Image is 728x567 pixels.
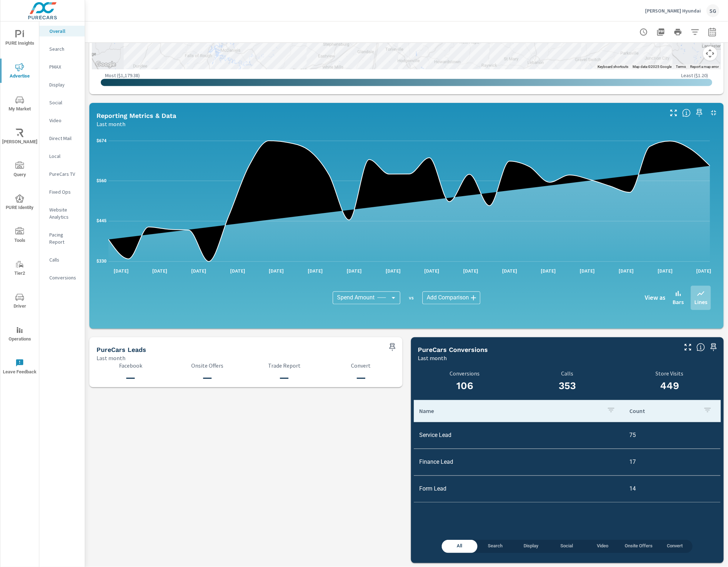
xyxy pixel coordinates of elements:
p: [DATE] [109,267,134,274]
div: SG [707,4,719,17]
h3: — [327,372,395,384]
p: Overall [49,28,79,35]
p: Website Analytics [49,206,79,220]
span: Advertise [3,63,37,80]
span: Understand performance data overtime and see how metrics compare to each other. [682,109,691,117]
div: PMAX [39,61,85,72]
div: Overall [39,26,85,36]
p: Calls [49,256,79,263]
p: PMAX [49,63,79,70]
text: $330 [96,259,107,264]
a: Terms [676,65,686,69]
text: $674 [96,138,107,143]
p: [PERSON_NAME] Hyundai [645,8,701,14]
span: Search [482,542,509,551]
h3: — [250,372,318,384]
span: Social [553,542,580,551]
button: Map camera controls [703,46,717,61]
p: Conversions [49,274,79,281]
span: Save this to your personalized report [694,107,705,119]
div: Direct Mail [39,133,85,144]
p: [DATE] [614,267,639,274]
p: [DATE] [225,267,250,274]
text: $445 [96,219,107,224]
h3: 353 [520,380,614,392]
p: Last month [96,354,125,363]
span: Driver [3,293,37,310]
p: Trade Report [250,363,318,369]
p: [DATE] [303,267,328,274]
p: [DATE] [692,267,717,274]
h5: PureCars Conversions [418,346,488,354]
span: Tier2 [3,260,37,278]
span: Save this to your personalized report [708,342,719,353]
p: Most ( $1,179.38 ) [105,72,140,79]
button: "Export Report to PDF" [654,25,668,39]
span: Convert [661,542,688,551]
p: [DATE] [186,267,211,274]
p: [DATE] [420,267,445,274]
div: Fixed Ops [39,186,85,197]
span: Tools [3,227,37,245]
td: Form Lead [414,480,624,498]
p: PureCars TV [49,170,79,178]
span: [PERSON_NAME] [3,129,37,146]
text: $560 [96,178,107,183]
img: Google [94,60,118,69]
div: Display [39,79,85,90]
h5: Reporting Metrics & Data [96,112,176,119]
span: Display [517,542,545,551]
p: Video [49,117,79,124]
span: Leave Feedback [3,359,37,376]
span: PURE Identity [3,194,37,212]
p: [DATE] [458,267,483,274]
p: [DATE] [653,267,678,274]
span: My Market [3,96,37,113]
button: Apply Filters [688,25,702,39]
p: Last month [96,120,125,128]
span: PURE Insights [3,30,37,48]
h5: PureCars Leads [96,346,146,354]
div: Social [39,97,85,108]
span: Map data ©2025 Google [633,65,672,69]
h3: 106 [418,380,512,392]
div: nav menu [0,21,39,383]
h6: View as [645,294,665,302]
div: Pacing Report [39,229,85,247]
a: Report a map error [690,65,719,69]
p: [DATE] [497,267,522,274]
p: Count [630,408,698,415]
span: Add Comparison [427,294,469,302]
div: Conversions [39,272,85,283]
p: Calls [520,370,614,377]
p: Convert [327,363,395,369]
button: Make Fullscreen [682,342,694,353]
button: Print Report [671,25,685,39]
p: Pacing Report [49,231,79,245]
p: vs [400,295,422,301]
h3: 449 [619,380,721,392]
td: 14 [624,480,720,498]
p: [DATE] [575,267,600,274]
p: Local [49,153,79,160]
p: Onsite Offers [173,363,242,369]
h3: — [96,372,165,384]
span: Save this to your personalized report [387,342,398,353]
div: Spend Amount [333,292,400,304]
p: Bars [673,298,684,307]
button: Make Fullscreen [668,107,679,119]
h3: — [173,372,242,384]
div: Calls [39,254,85,265]
p: Display [49,81,79,88]
button: Keyboard shortcuts [598,64,628,69]
div: Local [39,151,85,161]
p: [DATE] [264,267,289,274]
p: Lines [694,298,707,307]
span: All [446,542,473,551]
span: Understand conversion over the selected time range. [697,343,705,352]
p: Search [49,45,79,53]
p: Name [420,408,601,415]
td: Finance Lead [414,453,624,471]
p: Facebook [96,363,165,369]
span: Operations [3,326,37,343]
